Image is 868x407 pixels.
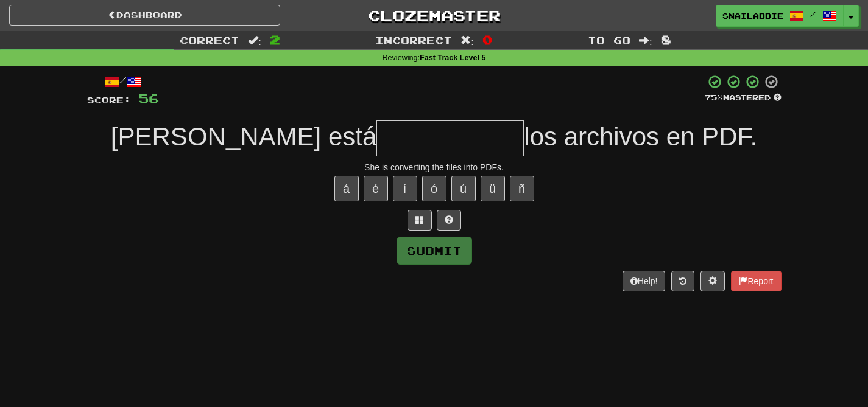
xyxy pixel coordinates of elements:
button: Submit [397,237,472,265]
button: Help! [623,271,666,291]
div: She is converting the files into PDFs. [87,161,782,173]
button: ú [451,176,476,201]
span: / [810,10,816,18]
span: 56 [138,91,159,106]
span: Snailabbie [722,10,783,21]
button: Switch sentence to multiple choice alt+p [408,210,432,231]
button: é [364,176,388,201]
button: Round history (alt+y) [671,271,694,291]
span: los archivos en PDF. [524,122,757,151]
div: Mastered [705,92,782,103]
span: Incorrect [375,34,452,46]
a: Dashboard [9,5,280,26]
span: : [639,35,652,46]
button: ñ [510,176,534,201]
button: ó [422,176,446,201]
a: Snailabbie / [716,5,844,27]
strong: Fast Track Level 5 [420,54,486,62]
button: Single letter hint - you only get 1 per sentence and score half the points! alt+h [437,210,461,231]
span: 8 [661,32,671,47]
span: 0 [482,32,493,47]
span: To go [588,34,630,46]
span: 75 % [705,92,723,102]
button: Report [731,271,781,291]
div: / [87,74,159,89]
a: Clozemaster [298,5,570,26]
span: 2 [270,32,280,47]
span: : [460,35,474,46]
span: Correct [180,34,239,46]
span: Score: [87,95,131,105]
button: ü [481,176,505,201]
span: [PERSON_NAME] está [111,122,376,151]
span: : [248,35,261,46]
button: á [334,176,359,201]
button: í [393,176,417,201]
